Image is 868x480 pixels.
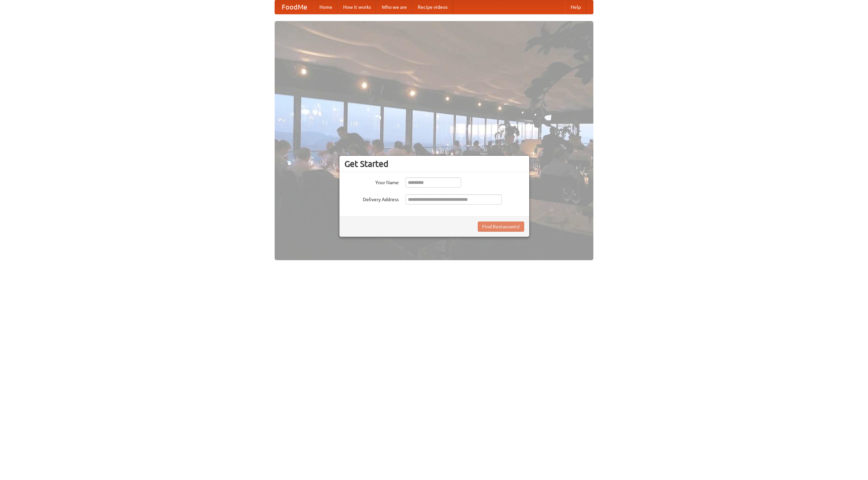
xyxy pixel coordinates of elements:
a: FoodMe [275,0,314,14]
a: Recipe videos [412,0,453,14]
button: Find Restaurants! [478,222,524,232]
a: How it works [338,0,376,14]
a: Help [565,0,586,14]
h3: Get Started [344,159,524,169]
label: Delivery Address [344,194,399,203]
a: Who we are [376,0,412,14]
label: Your Name [344,177,399,186]
a: Home [314,0,338,14]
